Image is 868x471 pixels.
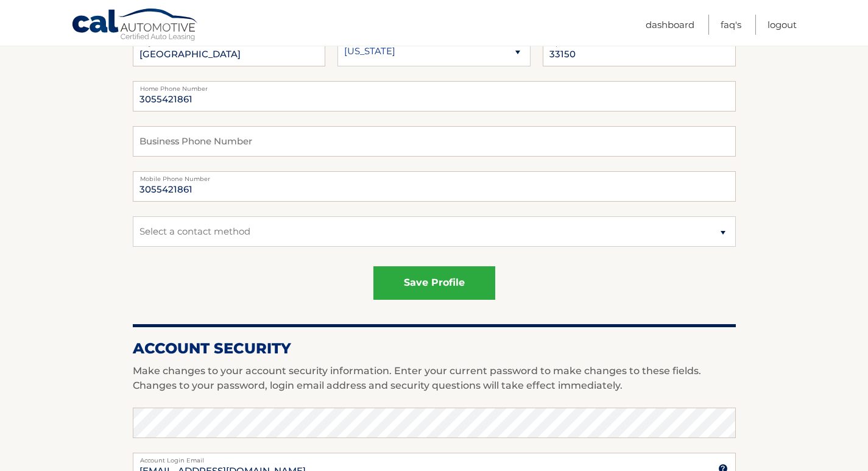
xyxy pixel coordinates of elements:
[767,15,797,35] a: Logout
[71,8,199,43] a: Cal Automotive
[721,15,741,35] a: FAQ's
[133,81,736,91] label: Home Phone Number
[133,171,736,181] label: Mobile Phone Number
[133,453,736,462] label: Account Login Email
[373,266,495,300] button: save profile
[543,36,736,66] input: Zip
[646,15,694,35] a: Dashboard
[133,364,736,393] p: Make changes to your account security information. Enter your current password to make changes to...
[133,171,736,202] input: Mobile Phone Number
[133,126,736,157] input: Business Phone Number
[133,36,326,66] input: City
[133,339,736,358] h2: Account Security
[133,81,736,112] input: Home Phone Number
